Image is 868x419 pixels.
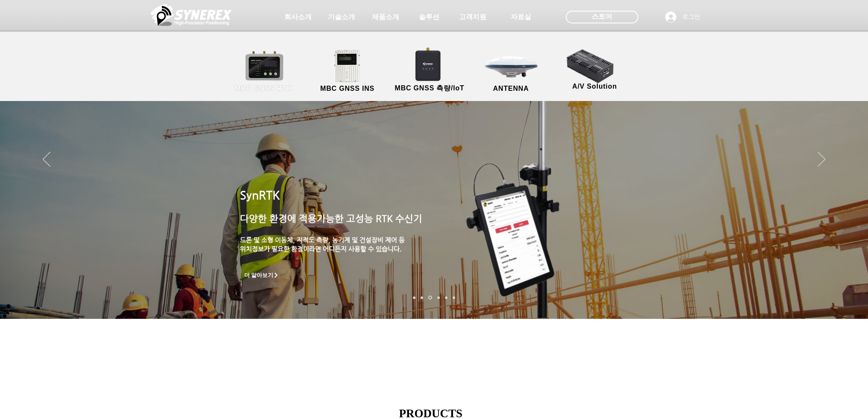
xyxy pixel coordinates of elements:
nav: 슬라이드 [410,296,458,300]
a: 자료실 [500,9,542,26]
iframe: Wix Chat [710,150,868,419]
a: 드론 8 - SMC 2000 [421,296,423,299]
span: ​위치정보가 필요한 환경이라면 어디든지 사용할 수 있습니다. [240,245,402,252]
span: MBC GNSS 측량/IoT [395,84,464,93]
a: MBC GNSS RTK [225,49,302,94]
a: 기술소개 [320,9,363,26]
span: 회사소개 [284,13,312,22]
span: 기술소개 [328,13,355,22]
a: 더 알아보기 [240,270,283,280]
a: 로봇 [445,296,447,299]
span: 스토어 [592,12,612,21]
span: 더 알아보기 [244,272,274,279]
button: 로그인 [659,9,706,25]
span: ANTENNA [493,85,529,92]
span: SynRTK [240,188,280,202]
span: 솔루션 [419,13,439,22]
a: 제품소개 [364,9,407,26]
span: 다양한 환경에 적용가능한 고성능 RTK 수신기 [240,213,422,224]
span: 로그인 [679,13,703,21]
img: MGI2000_front-removebg-preview (1).png [322,47,375,84]
span: MBC GNSS RTK [235,85,292,92]
div: 스토어 [566,11,638,23]
img: image.png [417,60,623,330]
a: MBC GNSS INS [309,49,386,94]
span: 드론 및 소형 이동체, 지적도 측량, 농기계 및 건설장비 제어 등 [240,236,405,243]
img: SynRTK__.png [407,42,450,86]
a: MBC GNSS 측량/IoT [388,49,471,94]
a: 회사소개 [277,9,319,26]
span: 자료실 [511,13,531,22]
a: A/V Solution [556,47,633,92]
img: 씨너렉스_White_simbol_대지 1.png [151,2,232,28]
span: 제품소개 [372,13,399,22]
a: 자율주행 [437,296,440,299]
span: MBC GNSS INS [320,85,374,92]
span: A/V Solution [572,83,617,90]
a: 측량 IoT [428,296,432,300]
a: ANTENNA [473,49,549,94]
button: 이전 [43,152,50,168]
span: 고객지원 [459,13,486,22]
a: 로봇- SMC 2000 [413,296,415,299]
a: 고객지원 [451,9,494,26]
a: 정밀농업 [453,296,455,299]
a: 솔루션 [408,9,450,26]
